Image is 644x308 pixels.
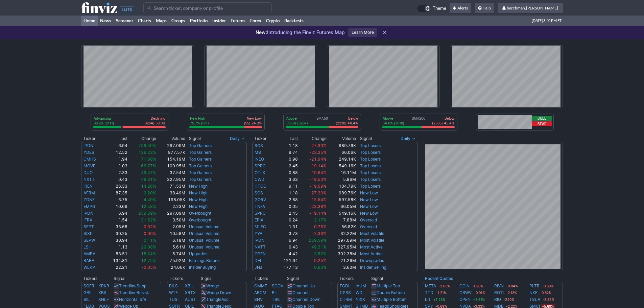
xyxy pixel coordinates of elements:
[275,196,298,203] td: 2.88
[360,177,381,182] a: Top Losers
[360,143,381,148] a: Top Losers
[221,297,230,302] span: Asc.
[189,231,219,236] a: Unusual Volume
[292,297,320,302] a: Channel Down
[144,197,156,202] span: 4.49%
[84,297,90,302] a: BIL
[189,143,212,148] a: Top Gainers
[255,177,264,182] a: CWD
[309,211,327,216] span: -19.14%
[138,211,156,216] span: 259.59%
[529,296,540,303] a: TSLA
[275,142,298,149] td: 1.18
[104,203,128,210] td: 10.69
[157,217,186,223] td: 3.50M
[433,5,446,12] span: Theme
[119,283,137,288] span: Trendline
[282,16,306,26] a: Backtests
[189,224,219,229] a: Unusual Volume
[157,230,186,237] td: 10.58M
[255,163,266,168] a: SPRC
[84,190,95,195] a: AFRM
[142,231,156,236] span: -0.00%
[84,251,95,256] a: AMBA
[256,29,345,36] p: Introducing the Finviz Futures Map
[275,230,298,237] td: 3.73
[360,231,384,236] a: Most Volatile
[104,237,128,244] td: 30.94
[138,150,156,155] span: 136.23%
[206,283,219,288] a: Wedge
[84,290,93,295] a: GBIL
[141,170,156,175] span: 49.47%
[104,163,128,169] td: 1.03
[360,211,378,216] a: New Low
[309,238,327,243] span: 259.59%
[275,176,298,183] td: 3.63
[84,163,95,168] a: MOVE
[254,283,267,288] a: GMMF
[360,224,377,229] a: Oversold
[98,283,109,288] a: KRKR
[275,183,298,190] td: 9.11
[141,157,156,162] span: 71.68%
[104,230,128,237] td: 30.25
[360,190,378,195] a: New Low
[532,116,552,121] button: Bull
[360,184,381,189] a: Top Losers
[340,283,351,288] a: FGDL
[157,203,186,210] td: 2.23M
[255,150,261,155] a: MB
[272,290,278,295] a: BIL
[401,135,410,142] span: Daily
[255,184,266,189] a: HTCO
[327,149,356,156] td: 66.06K
[255,231,263,236] a: YYAI
[327,176,356,183] td: 5.86M
[360,217,377,222] a: Oversold
[425,289,433,296] a: TTD
[84,157,96,162] a: GMHS
[275,135,298,142] th: Last
[327,203,356,210] td: 66.05M
[189,211,211,216] a: Overbought
[275,149,298,156] td: 9.74
[255,211,266,216] a: SPRC
[529,289,538,296] a: NKE
[119,290,149,295] a: TrendlineResist.
[84,258,94,263] a: BABA
[256,29,267,35] span: New:
[272,283,283,288] a: SGOV
[104,223,128,230] td: 33.68
[309,170,327,175] span: -19.64%
[360,150,381,155] a: Top Losers
[255,251,266,256] a: OPEN
[532,121,552,126] button: Bear
[399,135,418,142] button: Signals interval
[119,297,146,302] a: Horizontal S/R
[157,196,186,203] td: 198.05K
[94,121,114,125] p: 38.2% (2111)
[104,135,128,142] th: Last
[327,237,356,244] td: 297.09M
[244,116,262,121] p: New Low
[188,16,210,26] a: Portfolio
[157,135,186,142] th: Volume
[309,177,327,182] span: -18.50%
[84,204,95,209] a: EMPG
[311,244,327,250] span: 49.31%
[252,135,275,142] th: Ticker
[84,238,95,243] a: SEPW
[327,156,356,163] td: 249.14K
[189,204,208,209] a: New High
[275,156,298,163] td: 0.98
[189,177,212,182] a: Top Gainers
[119,283,147,288] a: TrendlineSupp.
[383,121,404,125] p: 54.6% (3010)
[312,224,327,229] span: -0.75%
[255,204,265,209] a: TNFA
[84,197,95,202] a: ZONE
[141,244,156,250] span: 29.08%
[432,121,454,125] p: (2505) 45.4%
[144,190,156,195] span: 9.20%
